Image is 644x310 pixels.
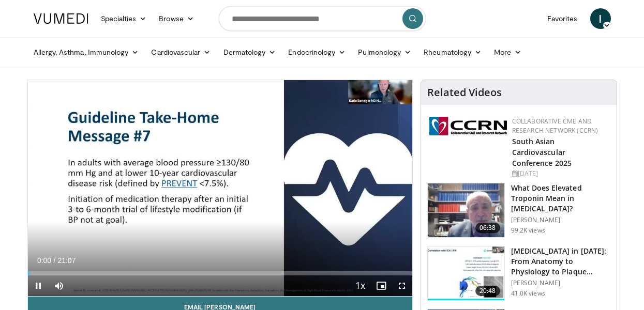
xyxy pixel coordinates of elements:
img: 98daf78a-1d22-4ebe-927e-10afe95ffd94.150x105_q85_crop-smart_upscale.jpg [428,183,504,237]
a: Favorites [541,8,584,29]
p: 99.2K views [511,226,545,235]
span: 20:48 [475,286,500,296]
a: 20:48 [MEDICAL_DATA] in [DATE]: From Anatomy to Physiology to Plaque Burden and … [PERSON_NAME] 4... [427,246,610,301]
a: Rheumatology [417,42,488,63]
a: More [488,42,528,63]
div: [DATE] [512,169,608,178]
a: Browse [153,8,200,29]
img: a04ee3ba-8487-4636-b0fb-5e8d268f3737.png.150x105_q85_autocrop_double_scale_upscale_version-0.2.png [429,117,507,135]
p: 41.0K views [511,289,545,298]
button: Mute [49,275,69,296]
a: Specialties [95,8,153,29]
a: Dermatology [217,42,282,63]
a: Allergy, Asthma, Immunology [27,42,145,63]
button: Pause [28,275,49,296]
a: Collaborative CME and Research Network (CCRN) [512,117,598,135]
h4: Related Videos [427,86,502,99]
div: Progress Bar [28,271,412,275]
video-js: Video Player [28,80,412,297]
img: VuMedi Logo [34,13,88,24]
button: Enable picture-in-picture mode [371,275,392,296]
span: 0:00 [37,256,51,265]
a: Pulmonology [352,42,417,63]
input: Search topics, interventions [219,6,426,31]
button: Playback Rate [350,275,371,296]
a: Endocrinology [282,42,352,63]
button: Fullscreen [392,275,412,296]
a: I [590,8,611,29]
img: 823da73b-7a00-425d-bb7f-45c8b03b10c3.150x105_q85_crop-smart_upscale.jpg [428,246,504,300]
h3: What Does Elevated Troponin Mean in [MEDICAL_DATA]? [511,183,610,214]
span: 21:07 [57,256,76,265]
a: Cardiovascular [145,42,217,63]
span: 06:38 [475,223,500,233]
p: [PERSON_NAME] [511,279,610,287]
a: South Asian Cardiovascular Conference 2025 [512,136,572,168]
h3: [MEDICAL_DATA] in [DATE]: From Anatomy to Physiology to Plaque Burden and … [511,246,610,277]
p: [PERSON_NAME] [511,216,610,224]
span: / [54,256,56,265]
a: 06:38 What Does Elevated Troponin Mean in [MEDICAL_DATA]? [PERSON_NAME] 99.2K views [427,183,610,238]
